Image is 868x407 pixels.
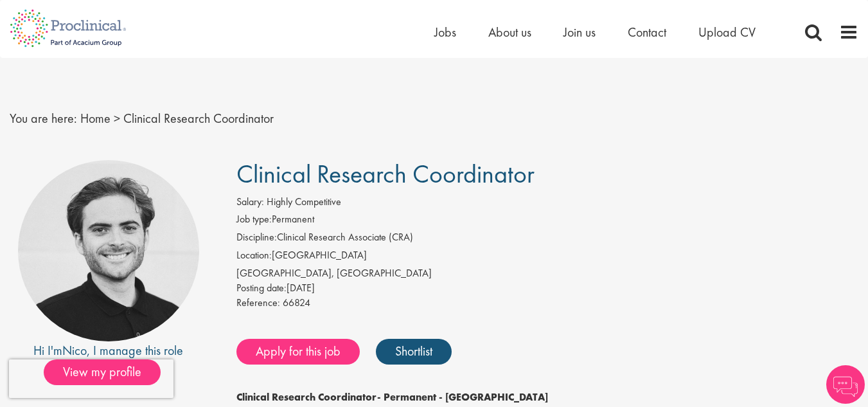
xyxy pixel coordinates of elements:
a: Apply for this job [236,339,360,365]
div: [GEOGRAPHIC_DATA], [GEOGRAPHIC_DATA] [236,266,858,281]
strong: - Permanent - [GEOGRAPHIC_DATA] [377,390,548,404]
label: Salary: [236,195,264,210]
label: Discipline: [236,230,277,245]
img: Chatbot [826,365,865,404]
a: Join us [563,24,596,41]
div: [DATE] [236,281,858,296]
li: [GEOGRAPHIC_DATA] [236,248,858,266]
span: Clinical Research Coordinator [123,110,274,127]
a: Nico [62,342,87,359]
li: Permanent [236,212,858,230]
span: 66824 [283,296,310,309]
iframe: reCAPTCHA [9,359,173,398]
span: Clinical Research Coordinator [236,158,535,190]
a: breadcrumb link [80,110,111,127]
strong: Clinical Research Coordinator [236,390,377,404]
a: Contact [628,24,666,41]
a: Upload CV [698,24,756,41]
img: imeage of recruiter Nico Kohlwes [18,160,199,341]
li: Clinical Research Associate (CRA) [236,230,858,248]
div: Hi I'm , I manage this role [10,341,208,360]
span: You are here: [10,110,77,127]
a: About us [488,24,531,41]
label: Location: [236,248,272,263]
span: Posting date: [236,281,287,294]
span: > [114,110,120,127]
label: Job type: [236,212,272,227]
a: Jobs [434,24,456,41]
label: Reference: [236,296,280,311]
a: Shortlist [376,339,452,365]
span: Highly Competitive [267,195,341,208]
